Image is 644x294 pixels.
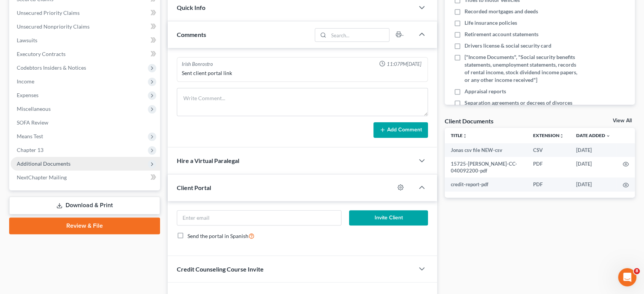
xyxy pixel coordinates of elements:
a: Download & Print [9,197,160,214]
td: Jonas csv file NEW-csv [445,143,527,157]
a: Unsecured Nonpriority Claims [11,20,160,34]
span: Lawsuits [17,37,37,43]
button: Add Comment [373,122,428,138]
iframe: Intercom live chat [618,268,636,286]
span: Retirement account statements [465,30,538,38]
span: Codebtors Insiders & Notices [17,64,86,71]
span: Chapter 13 [17,147,43,153]
a: Date Added expand_more [576,133,610,138]
span: Quick Info [177,4,205,11]
a: Extensionunfold_more [533,133,564,138]
span: Appraisal reports [465,88,506,95]
a: Lawsuits [11,34,160,47]
div: Sent client portal link [182,69,423,77]
i: unfold_more [559,134,564,138]
span: Means Test [17,133,43,139]
td: [DATE] [570,143,617,157]
a: NextChapter Mailing [11,171,160,184]
span: Additional Documents [17,160,70,167]
span: ["Income Documents", "Social security benefits statements, unemployment statements, records of re... [465,53,581,84]
span: Life insurance policies [465,19,517,27]
td: 15725-[PERSON_NAME]-CC-040092200-pdf [445,157,527,178]
a: Review & File [9,217,160,234]
td: [DATE] [570,177,617,191]
span: Hire a Virtual Paralegal [177,157,239,164]
span: Drivers license & social security card [465,42,551,50]
td: [DATE] [570,157,617,178]
span: SOFA Review [17,119,48,126]
a: SOFA Review [11,116,160,129]
div: Irish Bonrostro [182,61,213,68]
span: Miscellaneous [17,105,51,112]
span: Credit Counseling Course Invite [177,265,264,273]
div: Client Documents [445,117,493,125]
a: Executory Contracts [11,47,160,61]
span: Unsecured Priority Claims [17,10,80,16]
input: Search... [328,29,389,42]
span: Comments [177,31,206,38]
span: Income [17,78,34,85]
input: Enter email [177,211,341,225]
span: Separation agreements or decrees of divorces [465,99,572,107]
i: expand_more [606,134,610,138]
td: PDF [527,177,570,191]
a: Titleunfold_more [451,133,467,138]
span: 11:07PM[DATE] [387,61,421,68]
td: PDF [527,157,570,178]
a: Unsecured Priority Claims [11,6,160,20]
button: Invite Client [349,210,428,225]
span: Expenses [17,92,38,98]
span: 8 [634,268,640,274]
td: CSV [527,143,570,157]
span: Send the portal in Spanish [187,233,248,239]
span: Executory Contracts [17,51,66,57]
i: unfold_more [463,134,467,138]
span: Recorded mortgages and deeds [465,8,538,15]
td: credit-report-pdf [445,177,527,191]
span: NextChapter Mailing [17,174,67,181]
a: View All [613,118,632,123]
span: Client Portal [177,184,211,191]
span: Unsecured Nonpriority Claims [17,23,90,30]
